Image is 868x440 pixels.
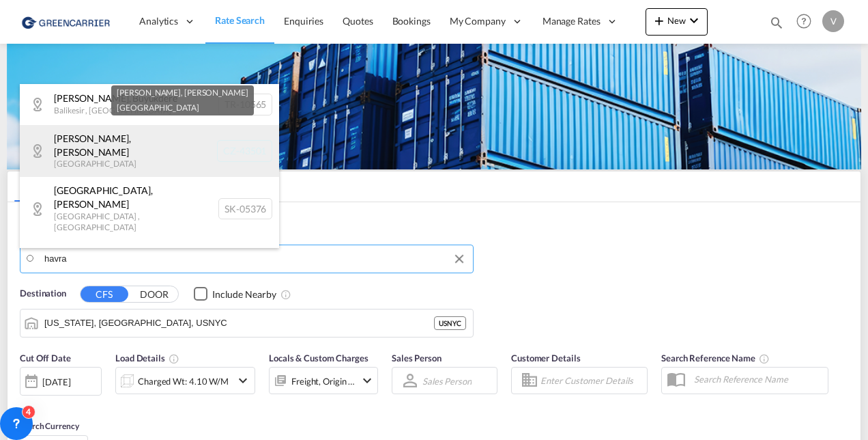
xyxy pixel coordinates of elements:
div: Spišská Nová Ves, Rakovec Košický kraj, Slovakia [20,177,279,240]
div: Havran, Havran Czech Republic [20,125,279,177]
div: Dolný Kubín, Havrania Slovakia [20,240,279,281]
div: [GEOGRAPHIC_DATA] [117,100,248,115]
div: Havran, Büyükdere Balikesir, Turkey [20,84,279,125]
div: [PERSON_NAME], [PERSON_NAME] [117,85,248,100]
